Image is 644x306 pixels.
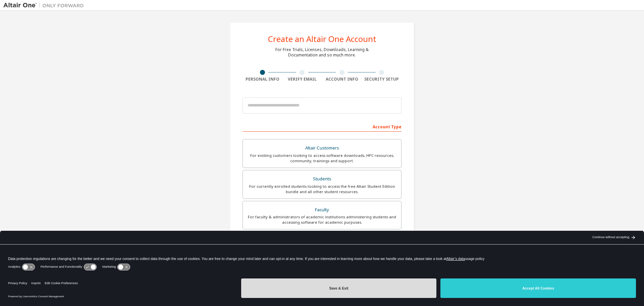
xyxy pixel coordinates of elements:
[268,35,376,43] div: Create an Altair One Account
[247,143,397,153] div: Altair Customers
[3,2,87,9] img: Altair One
[247,184,397,194] div: For currently enrolled students looking to access the free Altair Student Edition bundle and all ...
[247,214,397,225] div: For faculty & administrators of academic institutions administering students and accessing softwa...
[247,205,397,215] div: Faculty
[243,121,401,132] div: Account Type
[282,77,322,82] div: Verify Email
[362,77,402,82] div: Security Setup
[322,77,362,82] div: Account Info
[243,77,282,82] div: Personal Info
[247,174,397,184] div: Students
[247,153,397,164] div: For existing customers looking to access software downloads, HPC resources, community, trainings ...
[275,47,369,58] div: For Free Trials, Licenses, Downloads, Learning & Documentation and so much more.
